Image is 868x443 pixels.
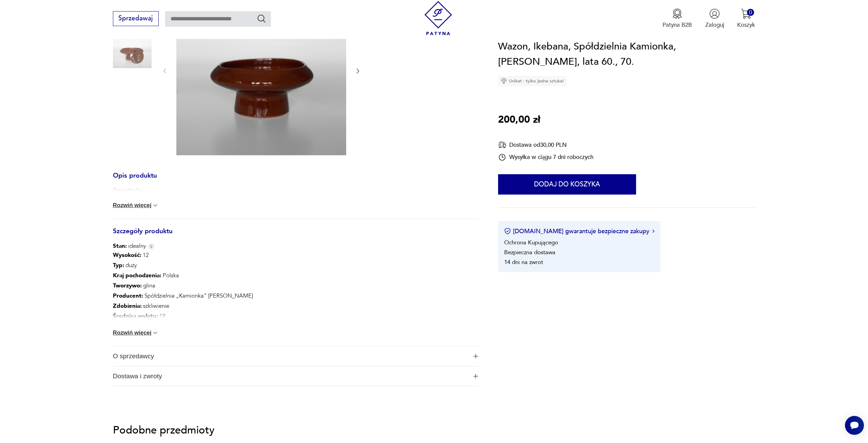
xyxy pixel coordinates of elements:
[504,227,654,236] button: [DOMAIN_NAME] gwarantuje bezpieczne zakupy
[113,186,144,195] p: Stan idealny.
[113,11,159,26] button: Sprzedawaj
[113,311,479,321] p: 19
[498,153,593,161] div: Wysyłka w ciągu 7 dni roboczych
[747,9,754,16] div: 0
[498,141,506,149] img: Ikona dostawy
[113,312,158,320] b: Średnica wylotu :
[473,354,478,359] img: Ikona plusa
[113,261,124,269] b: Typ :
[663,8,692,29] button: Patyna B2B
[148,243,154,249] img: Info icon
[113,242,146,250] span: idealny
[113,260,479,270] p: duży
[504,228,511,235] img: Ikona certyfikatu
[652,230,654,233] img: Ikona strzałki w prawo
[113,425,755,435] p: Podobne przedmioty
[113,346,479,366] button: Ikona plusaO sprzedawcy
[473,374,478,379] img: Ikona plusa
[113,270,479,281] p: Polska
[113,251,141,259] b: Wysokość :
[113,366,468,386] span: Dostawa i zwroty
[741,8,751,19] img: Ikona koszyka
[113,366,479,386] button: Ikona plusaDostawa i zwroty
[113,202,159,209] button: Rozwiń więcej
[113,292,143,300] b: Producent :
[113,301,479,311] p: szkliwienie
[113,173,479,187] h3: Opis produktu
[705,8,724,29] button: Zaloguj
[672,8,683,19] img: Ikona medalu
[113,271,161,279] b: Kraj pochodzenia :
[113,329,159,336] button: Rozwiń więcej
[504,239,558,246] li: Ochrona Kupującego
[113,242,127,250] b: Stan:
[113,282,142,289] b: Tworzywo :
[113,302,142,310] b: Zdobienia :
[421,1,455,35] img: Patyna - sklep z meblami i dekoracjami vintage
[498,141,593,149] div: Dostawa od 30,00 PLN
[113,29,152,68] img: Zdjęcie produktu Wazon, Ikebana, Spółdzielnia Kamionka, Łysa Góra, lata 60., 70.
[504,248,555,256] li: Bezpieczna dostawa
[113,291,479,301] p: Spółdzielnia „Kamionka” [PERSON_NAME]
[257,14,267,23] button: Szukaj
[113,250,479,260] p: 12
[498,39,755,70] h1: Wazon, Ikebana, Spółdzielnia Kamionka, [PERSON_NAME], lata 60., 70.
[663,8,692,29] a: Ikona medaluPatyna B2B
[737,21,755,29] p: Koszyk
[501,78,507,84] img: Ikona diamentu
[705,21,724,29] p: Zaloguj
[113,346,468,366] span: O sprzedawcy
[152,202,159,209] img: chevron down
[709,8,720,19] img: Ikonka użytkownika
[498,174,636,195] button: Dodaj do koszyka
[152,329,159,336] img: chevron down
[113,229,479,242] h3: Szczegóły produktu
[663,21,692,29] p: Patyna B2B
[498,76,567,86] div: Unikat - tylko jedna sztuka!
[113,16,159,22] a: Sprzedawaj
[845,416,864,435] iframe: Smartsupp widget button
[113,281,479,291] p: glina
[737,8,755,29] button: 0Koszyk
[504,258,543,266] li: 14 dni na zwrot
[498,112,540,128] p: 200,00 zł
